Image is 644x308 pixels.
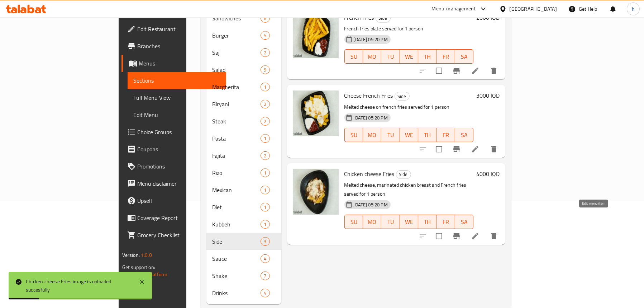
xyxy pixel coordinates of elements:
span: Version: [122,250,140,260]
button: SA [455,128,473,142]
a: Edit Restaurant [121,20,226,38]
span: 1 [261,84,269,91]
button: Branch-specific-item [448,141,465,158]
h6: 3000 IQD [476,91,500,101]
button: SU [344,128,363,142]
button: SA [455,49,473,64]
span: 1 [261,221,269,228]
span: Mexican [212,186,261,194]
div: Side [376,14,391,23]
div: items [261,100,269,108]
div: Side [395,92,410,101]
div: items [261,134,269,143]
button: delete [485,62,502,79]
div: Sauce [212,254,261,263]
span: 1 [261,204,269,211]
span: Upsell [137,196,220,205]
span: MO [366,52,378,62]
a: Branches [121,38,226,55]
span: Menus [139,59,220,68]
div: Steak2 [206,113,281,130]
span: Margherita [212,83,261,91]
span: Get support on: [122,263,155,272]
span: Grocery Checklist [137,231,220,239]
button: MO [363,49,381,64]
a: Upsell [121,192,226,209]
div: Margherita1 [206,78,281,96]
span: Select to update [431,229,447,244]
span: TU [384,130,397,140]
span: 5 [261,32,269,39]
div: Shake [212,272,261,280]
img: French Fries [293,13,339,58]
span: 4 [261,290,269,297]
button: TU [381,128,400,142]
a: Menus [121,55,226,72]
span: WE [403,130,415,140]
span: [DATE] 05:20 PM [351,36,391,43]
span: 2 [261,118,269,125]
div: [GEOGRAPHIC_DATA] [510,5,557,13]
div: Side [212,237,261,246]
div: items [261,117,269,126]
div: Sandwiches [212,14,261,23]
span: 4 [261,255,269,262]
span: Coverage Report [137,214,220,222]
a: Grocery Checklist [121,226,226,244]
p: Melted cheese, marinated chicken breast and French fries served for 1 person [344,181,474,199]
span: Cheese French Fries [344,90,393,101]
a: Edit menu item [471,145,480,153]
a: Support.OpsPlatform [122,270,168,279]
div: Pasta1 [206,130,281,147]
span: h [632,5,635,13]
span: 7 [261,273,269,279]
span: Branches [137,42,220,50]
button: delete [485,141,502,158]
span: Select to update [431,63,447,78]
div: items [261,289,269,297]
div: items [261,151,269,160]
span: 1 [261,187,269,194]
div: items [261,14,269,23]
div: items [261,186,269,194]
button: FR [437,49,455,64]
button: TU [381,49,400,64]
a: Choice Groups [121,123,226,141]
a: Sections [128,72,226,89]
span: Diet [212,203,261,211]
span: Select to update [431,142,447,157]
span: Pasta [212,134,261,143]
div: items [261,168,269,177]
span: Fajita [212,151,261,160]
span: 2 [261,152,269,159]
span: Side [396,170,411,179]
span: SU [348,52,360,62]
button: TH [418,49,437,64]
button: SA [455,215,473,229]
span: Side [376,14,390,22]
span: SU [348,217,360,227]
div: Kubbeh1 [206,216,281,233]
span: [DATE] 05:20 PM [351,201,391,208]
div: Salad [212,65,261,74]
span: 1 [261,170,269,176]
span: TH [421,52,434,62]
button: WE [400,49,418,64]
div: Menu-management [432,5,476,13]
div: Mexican1 [206,181,281,199]
span: 3 [261,238,269,245]
div: Burger [212,31,261,40]
div: items [261,254,269,263]
button: WE [400,128,418,142]
button: MO [363,128,381,142]
span: Steak [212,117,261,126]
div: Rizo1 [206,164,281,181]
span: Chicken cheese Fries [344,168,395,179]
span: Promotions [137,162,220,171]
span: TU [384,217,397,227]
a: Menu disclaimer [121,175,226,192]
